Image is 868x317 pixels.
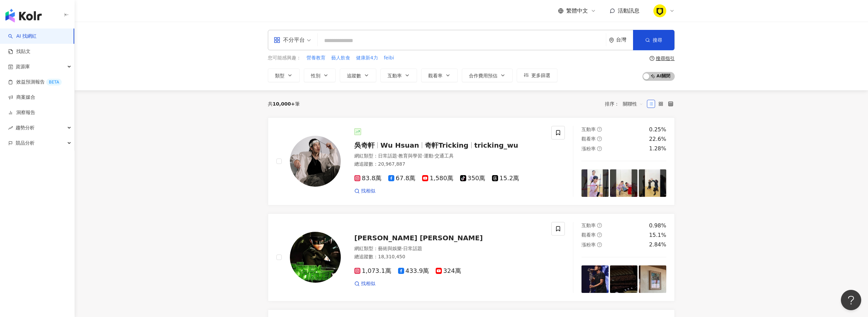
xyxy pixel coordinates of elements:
[354,175,381,182] span: 83.8萬
[361,188,375,194] span: 找相似
[275,73,284,78] span: 類型
[388,175,415,182] span: 67.8萬
[597,136,602,141] span: question-circle
[649,126,666,133] div: 0.25%
[16,120,35,135] span: 趨勢分析
[422,153,423,158] span: ·
[378,153,397,158] span: 日常話題
[639,265,666,293] img: post-image
[274,37,280,43] span: appstore
[354,234,483,242] span: [PERSON_NAME] [PERSON_NAME]
[306,54,326,62] button: 營養教育
[268,101,300,107] div: 共 筆
[424,153,433,158] span: 運動
[639,169,666,197] img: post-image
[469,73,497,78] span: 合作費用預估
[356,54,378,62] button: 健康新4力
[649,241,666,248] div: 2.84%
[581,223,596,228] span: 互動率
[649,145,666,152] div: 1.28%
[356,55,378,61] span: 健康新4力
[597,242,602,247] span: question-circle
[16,59,30,74] span: 資源庫
[653,37,662,43] span: 搜尋
[633,30,674,50] button: 搜尋
[650,56,654,61] span: question-circle
[566,7,588,15] span: 繁體中文
[5,9,42,22] img: logo
[425,141,469,149] span: 奇軒Tricking
[474,141,518,149] span: tricking_wu
[609,38,614,43] span: environment
[649,135,666,143] div: 22.6%
[380,141,419,149] span: Wu Hsuan
[422,175,453,182] span: 1,580萬
[354,254,543,260] div: 總追蹤數 ： 18,310,450
[307,55,325,61] span: 營養教育
[460,175,485,182] span: 350萬
[649,231,666,239] div: 15.1%
[361,280,375,287] span: 找相似
[618,7,639,14] span: 活動訊息
[581,232,596,238] span: 觀看率
[380,69,417,82] button: 互動率
[16,135,35,151] span: 競品分析
[8,79,62,86] a: 效益預測報告BETA
[581,242,596,247] span: 漲粉率
[274,35,305,45] div: 不分平台
[436,267,461,275] span: 324萬
[492,175,519,182] span: 15.2萬
[581,265,609,293] img: post-image
[428,73,442,78] span: 觀看率
[8,109,35,116] a: 洞察報告
[331,54,351,62] button: 藝人飲食
[597,223,602,228] span: question-circle
[354,267,391,275] span: 1,073.1萬
[597,232,602,237] span: question-circle
[398,267,429,275] span: 433.9萬
[421,69,458,82] button: 觀看率
[384,55,394,61] span: feibi
[517,69,557,82] button: 更多篩選
[354,141,375,149] span: 吳奇軒
[340,69,376,82] button: 追蹤數
[462,69,513,82] button: 合作費用預估
[8,126,13,130] span: rise
[653,4,666,17] img: RH.png
[383,54,394,62] button: feibi
[397,153,398,158] span: ·
[616,37,633,43] div: 台灣
[268,213,675,301] a: KOL Avatar[PERSON_NAME] [PERSON_NAME]網紅類型：藝術與娛樂·日常話題總追蹤數：18,310,4501,073.1萬433.9萬324萬找相似互動率questi...
[388,73,402,78] span: 互動率
[290,136,341,187] img: KOL Avatar
[581,136,596,142] span: 觀看率
[610,169,637,197] img: post-image
[649,222,666,229] div: 0.98%
[290,232,341,283] img: KOL Avatar
[581,146,596,151] span: 漲粉率
[354,280,375,287] a: 找相似
[273,101,295,107] span: 10,000+
[402,246,403,251] span: ·
[597,127,602,132] span: question-circle
[581,169,609,197] img: post-image
[623,98,643,109] span: 關聯性
[597,146,602,151] span: question-circle
[581,127,596,132] span: 互動率
[435,153,454,158] span: 交通工具
[268,117,675,205] a: KOL Avatar吳奇軒Wu Hsuan奇軒Trickingtricking_wu網紅類型：日常話題·教育與學習·運動·交通工具總追蹤數：20,967,88783.8萬67.8萬1,580萬3...
[378,246,402,251] span: 藝術與娛樂
[403,246,422,251] span: 日常話題
[8,94,35,101] a: 商案媒合
[347,73,361,78] span: 追蹤數
[8,48,31,55] a: 找貼文
[398,153,422,158] span: 教育與學習
[8,33,37,40] a: searchAI 找網紅
[841,290,861,310] iframe: Help Scout Beacon - Open
[354,188,375,194] a: 找相似
[605,98,647,109] div: 排序：
[304,69,336,82] button: 性別
[311,73,320,78] span: 性別
[268,69,300,82] button: 類型
[354,153,543,160] div: 網紅類型 ：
